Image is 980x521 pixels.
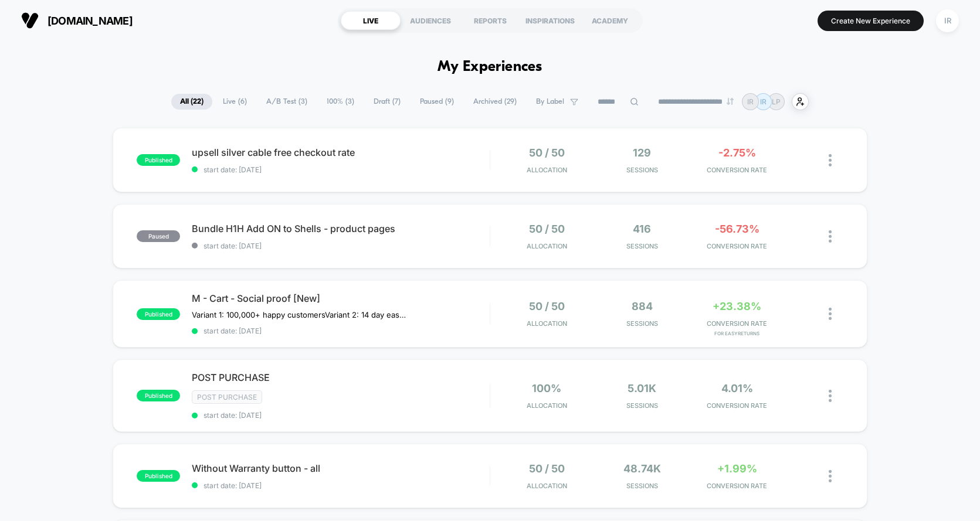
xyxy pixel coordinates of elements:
span: -56.73% [715,223,759,235]
span: Sessions [597,242,686,250]
span: POST PURCHASE [192,372,490,383]
span: -2.75% [718,147,756,159]
img: close [829,390,832,402]
span: CONVERSION RATE [693,166,782,174]
span: Sessions [597,166,686,174]
span: A/B Test ( 3 ) [257,94,316,110]
span: Archived ( 29 ) [464,94,525,110]
div: AUDIENCES [401,11,460,30]
span: 50 / 50 [529,300,565,312]
span: Allocation [527,166,567,174]
span: CONVERSION RATE [693,319,782,328]
span: 48.74k [623,462,661,475]
button: Create New Experience [818,11,924,31]
span: published [137,390,180,401]
span: 884 [632,300,653,312]
div: REPORTS [460,11,520,30]
span: 50 / 50 [529,223,565,235]
p: IR [760,97,767,106]
img: end [727,98,734,105]
p: IR [747,97,754,106]
span: start date: [DATE] [192,481,490,490]
span: M - Cart - Social proof [New] [192,292,490,304]
div: ACADEMY [580,11,640,30]
span: published [137,308,180,320]
span: 129 [633,147,651,159]
span: All ( 22 ) [171,94,212,110]
span: Allocation [527,401,567,410]
span: start date: [DATE] [192,165,490,174]
img: Visually logo [21,12,39,29]
span: Sessions [597,482,686,490]
span: start date: [DATE] [192,241,490,250]
span: published [137,470,180,482]
span: Bundle H1H Add ON to Shells - product pages [192,223,490,234]
span: Allocation [527,242,567,250]
span: Variant 1: 100,000+ happy customersVariant 2: 14 day easy returns (paused) [192,310,409,319]
img: close [829,230,832,243]
span: Without Warranty button - all [192,462,490,474]
span: By Label [536,97,564,106]
span: CONVERSION RATE [693,401,782,410]
span: 100% ( 3 ) [318,94,363,110]
div: LIVE [341,11,401,30]
span: Allocation [527,482,567,490]
img: close [829,308,832,320]
span: paused [137,230,180,242]
span: Draft ( 7 ) [365,94,409,110]
h1: My Experiences [438,59,542,76]
span: 50 / 50 [529,462,565,475]
img: close [829,154,832,166]
span: 100% [532,382,561,394]
span: Post Purchase [192,390,262,404]
span: Paused ( 9 ) [411,94,463,110]
div: INSPIRATIONS [520,11,580,30]
span: +23.38% [713,300,761,312]
img: close [829,470,832,482]
span: 416 [633,223,651,235]
span: upsell silver cable free checkout rate [192,147,490,158]
div: IR [936,9,959,32]
span: published [137,154,180,166]
span: +1.99% [717,462,757,475]
p: LP [772,97,781,106]
span: [DOMAIN_NAME] [48,15,133,27]
span: CONVERSION RATE [693,482,782,490]
span: 4.01% [721,382,753,394]
span: Sessions [597,401,686,410]
span: start date: [DATE] [192,411,490,420]
span: start date: [DATE] [192,326,490,335]
span: Allocation [527,319,567,328]
span: 50 / 50 [529,147,565,159]
button: [DOMAIN_NAME] [18,11,136,30]
button: IR [932,9,962,33]
span: CONVERSION RATE [693,242,782,250]
span: Live ( 6 ) [214,94,256,110]
span: 5.01k [628,382,656,394]
span: Sessions [597,319,686,328]
span: for EasyReturns [693,331,782,336]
